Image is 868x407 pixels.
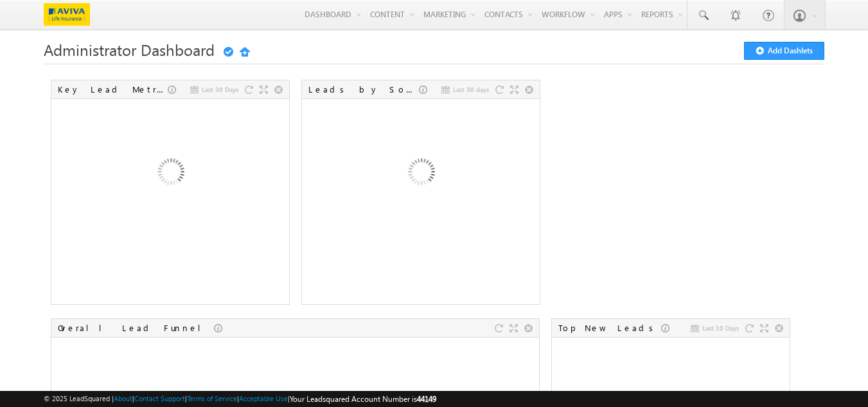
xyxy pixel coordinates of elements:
[453,84,489,95] span: Last 30 days
[202,84,238,95] span: Last 30 Days
[239,394,288,402] a: Acceptable Use
[290,394,436,404] span: Your Leadsquared Account Number is
[417,394,436,404] span: 44149
[44,3,90,26] img: Custom Logo
[308,84,419,95] div: Leads by Sources
[702,322,739,334] span: Last 10 Days
[351,105,490,243] img: Loading...
[58,84,168,95] div: Key Lead Metrics
[101,105,239,243] img: Loading...
[744,42,824,60] button: Add Dashlets
[558,322,661,334] div: Top New Leads
[134,394,185,402] a: Contact Support
[58,322,214,334] div: Overall Lead Funnel
[114,394,132,402] a: About
[44,39,215,60] span: Administrator Dashboard
[44,393,436,405] span: © 2025 LeadSquared | | | | |
[187,394,237,402] a: Terms of Service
